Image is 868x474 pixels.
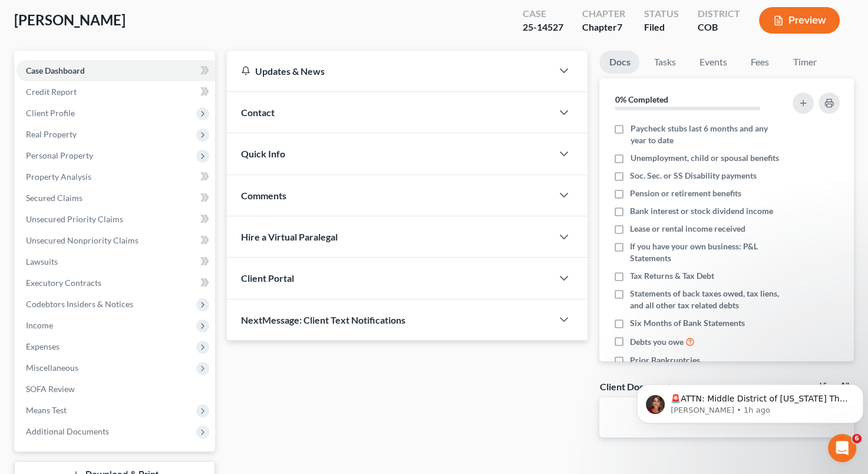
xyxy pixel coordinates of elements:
span: Statements of back taxes owed, tax liens, and all other tax related debts [630,288,780,311]
a: Unsecured Nonpriority Claims [16,230,215,251]
span: Bank interest or stock dividend income [630,205,773,217]
span: Hire a Virtual Paralegal [241,231,338,242]
div: Filed [644,21,679,34]
span: Expenses [26,341,60,351]
span: Unsecured Priority Claims [26,214,123,224]
span: Personal Property [26,150,93,160]
span: Executory Contracts [26,278,101,288]
span: 6 [852,434,862,443]
span: Means Test [26,405,67,415]
span: Unemployment, child or spousal benefits [630,152,778,164]
span: Soc. Sec. or SS Disability payments [630,170,757,182]
span: Miscellaneous [26,363,78,373]
iframe: Intercom live chat [828,434,856,462]
span: Real Property [26,129,77,139]
a: Secured Claims [16,187,215,209]
span: Additional Documents [26,426,109,436]
span: [PERSON_NAME] [14,11,126,28]
a: Credit Report [16,81,215,103]
div: Updates & News [241,65,538,77]
div: Case [523,7,563,21]
span: 7 [617,21,622,32]
span: Tax Returns & Tax Debt [630,270,714,282]
span: Client Portal [241,272,294,284]
span: Lease or rental income received [630,223,745,235]
span: Secured Claims [26,193,82,203]
a: Executory Contracts [16,272,215,294]
span: Property Analysis [26,172,91,182]
span: Comments [241,190,286,201]
div: Chapter [582,7,625,21]
span: Client Profile [26,108,75,118]
strong: 0% Completed [615,94,668,104]
span: Case Dashboard [26,65,85,75]
span: Contact [241,107,275,118]
span: Prior Bankruptcies [630,354,700,366]
span: NextMessage: Client Text Notifications [241,314,405,325]
span: If you have your own business: P&L Statements [630,241,780,264]
a: Lawsuits [16,251,215,272]
span: Six Months of Bank Statements [630,317,745,329]
span: Codebtors Insiders & Notices [26,299,133,309]
a: Fees [741,51,778,74]
iframe: Intercom notifications message [632,360,868,442]
a: SOFA Review [16,378,215,400]
div: COB [698,21,740,34]
a: Property Analysis [16,166,215,187]
a: Docs [599,51,639,74]
span: Paycheck stubs last 6 months and any year to date [630,123,780,146]
span: Pension or retirement benefits [630,187,741,199]
span: SOFA Review [26,384,75,394]
span: Income [26,320,53,330]
a: Timer [783,51,826,74]
a: Case Dashboard [16,60,215,81]
p: No client documents yet. [609,407,844,419]
span: Quick Info [241,148,285,159]
span: Credit Report [26,87,77,97]
a: Unsecured Priority Claims [16,209,215,230]
button: Preview [759,7,840,34]
div: Chapter [582,21,625,34]
a: Tasks [644,51,685,74]
div: 25-14527 [523,21,563,34]
div: District [698,7,740,21]
div: Status [644,7,679,21]
span: Lawsuits [26,256,58,266]
div: Client Documents [599,380,675,393]
a: Events [689,51,736,74]
span: Unsecured Nonpriority Claims [26,235,138,245]
span: Debts you owe [630,336,684,348]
